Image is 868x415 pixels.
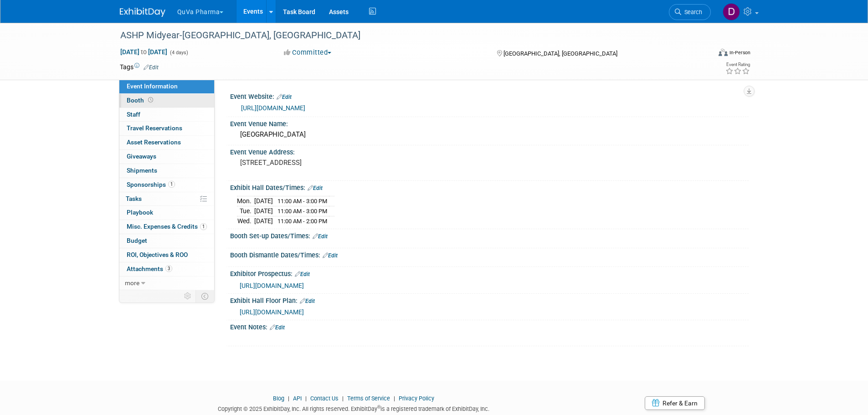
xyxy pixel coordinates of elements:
div: [GEOGRAPHIC_DATA] [237,128,742,142]
div: Event Rating [725,62,750,67]
a: Misc. Expenses & Credits1 [119,220,214,234]
div: Event Venue Name: [230,117,749,128]
span: Attachments [127,265,172,272]
a: [URL][DOMAIN_NAME] [241,104,305,112]
span: Travel Reservations [127,124,182,132]
span: to [139,48,148,56]
td: Wed. [237,216,254,225]
span: | [303,395,309,402]
td: Mon. [237,196,254,206]
span: | [286,395,292,402]
span: | [391,395,397,402]
span: ROI, Objectives & ROO [127,251,188,258]
span: Search [681,9,702,15]
img: Danielle Mitchell [723,3,740,20]
span: Booth not reserved yet [146,97,155,103]
a: more [119,277,214,290]
a: ROI, Objectives & ROO [119,248,214,262]
span: [DATE] [DATE] [120,48,168,56]
a: Privacy Policy [399,395,434,402]
a: Staff [119,108,214,122]
button: Committed [281,48,335,57]
span: Staff [127,111,140,118]
span: Playbook [127,209,153,216]
td: Tue. [237,206,254,216]
a: Edit [308,185,323,191]
a: Playbook [119,206,214,220]
span: 1 [168,181,175,188]
a: Event Information [119,80,214,93]
div: Booth Dismantle Dates/Times: [230,248,749,260]
a: Sponsorships1 [119,178,214,192]
a: Budget [119,234,214,248]
a: Refer & Earn [645,396,705,410]
div: Event Notes: [230,320,749,332]
a: Edit [300,298,315,304]
a: Edit [313,233,328,240]
a: Blog [273,395,284,402]
a: Contact Us [310,395,339,402]
td: [DATE] [254,196,273,206]
span: Tasks [126,195,142,202]
div: Event Venue Address: [230,145,749,157]
span: 1 [200,223,207,230]
div: Copyright © 2025 ExhibitDay, Inc. All rights reserved. ExhibitDay is a registered trademark of Ex... [120,403,588,413]
span: Budget [127,237,147,244]
a: Edit [277,94,292,100]
span: 3 [165,265,172,272]
span: Misc. Expenses & Credits [127,223,207,230]
div: Booth Set-up Dates/Times: [230,229,749,241]
span: more [125,279,139,287]
a: Search [669,4,711,20]
span: Asset Reservations [127,138,181,146]
a: Asset Reservations [119,136,214,149]
a: Attachments3 [119,262,214,276]
span: [GEOGRAPHIC_DATA], [GEOGRAPHIC_DATA] [503,50,617,57]
div: Event Format [657,47,751,61]
img: ExhibitDay [120,8,165,17]
a: API [293,395,302,402]
a: Edit [323,252,338,259]
a: [URL][DOMAIN_NAME] [240,282,304,289]
span: Shipments [127,167,157,174]
img: Format-Inperson.png [719,49,728,56]
a: Travel Reservations [119,122,214,135]
div: Exhibit Hall Floor Plan: [230,294,749,306]
td: Tags [120,62,159,72]
td: [DATE] [254,216,273,225]
td: Toggle Event Tabs [195,290,214,302]
span: Sponsorships [127,181,175,188]
a: Terms of Service [347,395,390,402]
span: 11:00 AM - 3:00 PM [277,208,327,215]
a: Tasks [119,192,214,206]
span: 11:00 AM - 2:00 PM [277,218,327,225]
span: 11:00 AM - 3:00 PM [277,198,327,205]
div: Exhibitor Prospectus: [230,267,749,279]
span: Booth [127,97,155,104]
div: ASHP Midyear-[GEOGRAPHIC_DATA], [GEOGRAPHIC_DATA] [117,27,697,44]
a: Giveaways [119,150,214,164]
a: [URL][DOMAIN_NAME] [240,308,304,316]
pre: [STREET_ADDRESS] [240,159,436,167]
div: Event Website: [230,90,749,102]
span: | [340,395,346,402]
span: Event Information [127,82,178,90]
td: [DATE] [254,206,273,216]
a: Edit [295,271,310,277]
td: Personalize Event Tab Strip [180,290,196,302]
div: In-Person [729,49,750,56]
div: Exhibit Hall Dates/Times: [230,181,749,193]
a: Edit [144,64,159,71]
span: (4 days) [169,50,188,56]
sup: ® [377,405,380,410]
span: Giveaways [127,153,156,160]
a: Booth [119,94,214,108]
a: Edit [270,324,285,331]
a: Shipments [119,164,214,178]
